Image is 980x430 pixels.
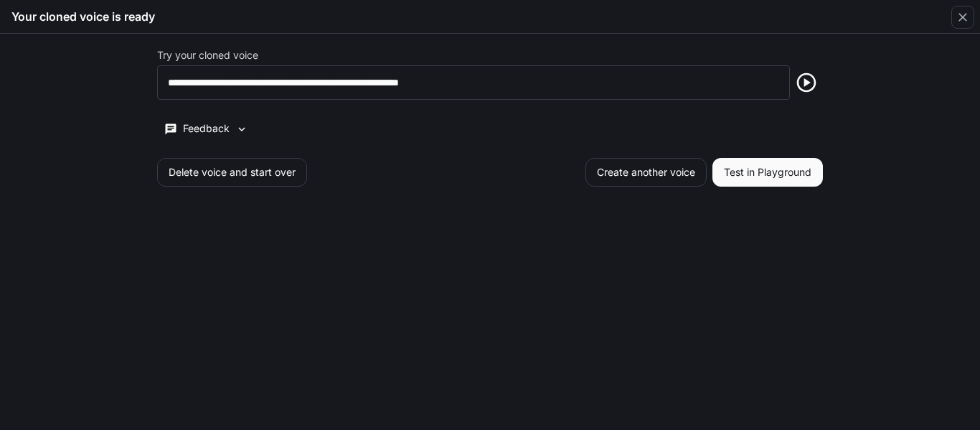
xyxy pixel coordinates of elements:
button: Create another voice [585,158,707,187]
button: Test in Playground [712,158,823,187]
button: Delete voice and start over [157,158,307,187]
p: Try your cloned voice [157,50,258,60]
button: Feedback [157,117,255,141]
h5: Your cloned voice is ready [11,9,155,24]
